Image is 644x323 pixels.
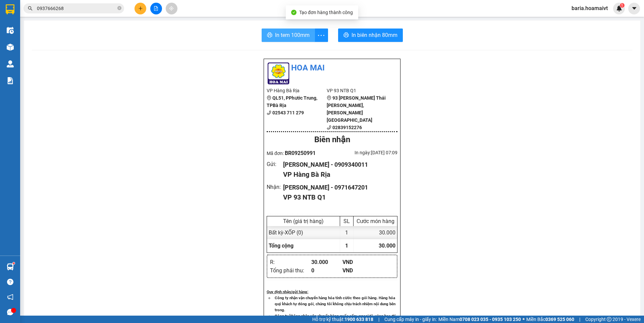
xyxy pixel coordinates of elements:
[267,110,271,115] span: phone
[460,317,521,322] strong: 0708 023 035 - 0935 103 250
[267,160,283,168] div: Gửi :
[7,263,14,270] img: warehouse-icon
[3,3,97,16] li: Hoa Mai
[37,5,116,12] input: Tìm tên, số ĐT hoặc mã đơn
[7,27,14,34] img: warehouse-icon
[607,317,611,322] span: copyright
[117,5,121,12] span: close-circle
[340,226,354,239] div: 1
[3,37,8,42] span: environment
[267,87,327,94] li: VP Hàng Bà Rịa
[267,149,332,157] div: Mã đơn:
[267,289,397,295] div: Quy định nhận/gửi hàng :
[523,318,525,321] span: ⚪️
[352,31,397,39] span: In biên nhận 80mm
[169,6,174,11] span: aim
[7,294,13,300] span: notification
[283,183,392,192] div: [PERSON_NAME] - 0971647201
[46,29,89,36] li: VP 93 NTB Q1
[327,96,331,100] span: environment
[267,95,317,108] b: QL51, PPhước Trung, TPBà Rịa
[355,218,395,224] div: Cước món hàng
[327,125,331,130] span: phone
[150,3,162,14] button: file-add
[3,37,39,50] b: QL51, PPhước Trung, TPBà Rịa
[545,317,574,322] strong: 0369 525 060
[327,87,387,94] li: VP 93 NTB Q1
[620,3,625,8] sup: 1
[338,29,403,42] button: printerIn biên nhận 80mm
[354,226,397,239] div: 30.000
[267,32,272,39] span: printer
[379,243,395,249] span: 30.000
[6,4,14,14] img: logo-vxr
[283,169,392,180] div: VP Hàng Bà Rịa
[267,183,283,191] div: Nhận :
[345,243,348,249] span: 1
[438,316,521,323] span: Miền Nam
[332,149,397,156] div: In ngày: [DATE] 07:09
[566,4,613,12] span: baria.hoamaivt
[270,258,311,266] div: R :
[269,218,338,224] div: Tên (giá trị hàng)
[342,258,374,266] div: VND
[291,10,297,15] span: check-circle
[283,160,392,169] div: [PERSON_NAME] - 0909340011
[275,295,395,312] strong: Công ty nhận vận chuyển hàng hóa tính cước theo gói hàng. Hàng hóa quý khách tự đóng gói, chúng t...
[344,317,373,322] strong: 1900 633 818
[342,266,374,275] div: VND
[343,32,349,39] span: printer
[3,3,27,27] img: logo.jpg
[315,29,328,42] button: more
[269,243,293,249] span: Tổng cộng
[138,6,143,11] span: plus
[46,37,51,42] span: environment
[262,29,315,42] button: printerIn tem 100mm
[3,29,46,36] li: VP Hàng Bà Rịa
[135,3,146,14] button: plus
[631,5,637,11] span: caret-down
[384,316,437,323] span: Cung cấp máy in - giấy in:
[327,95,386,123] b: 93 [PERSON_NAME] Thái [PERSON_NAME], [PERSON_NAME][GEOGRAPHIC_DATA]
[270,266,311,275] div: Tổng phải thu :
[7,309,13,315] span: message
[526,316,574,323] span: Miền Bắc
[7,279,13,285] span: question-circle
[311,258,342,266] div: 30.000
[332,125,362,130] b: 02839152276
[7,60,14,67] img: warehouse-icon
[579,316,580,323] span: |
[283,192,392,203] div: VP 93 NTB Q1
[7,44,14,51] img: warehouse-icon
[267,133,397,146] div: Biên nhận
[154,6,158,11] span: file-add
[342,218,352,224] div: SL
[13,262,15,264] sup: 1
[621,3,623,8] span: 1
[269,229,303,236] span: Bất kỳ - XỐP (0)
[272,110,304,115] b: 02543 711 279
[299,10,353,15] span: Tạo đơn hàng thành công
[267,96,271,100] span: environment
[312,316,373,323] span: Hỗ trợ kỹ thuật:
[628,3,640,14] button: caret-down
[275,31,310,39] span: In tem 100mm
[285,150,316,156] span: BR09250991
[267,62,397,74] li: Hoa Mai
[315,31,328,40] span: more
[7,77,14,84] img: solution-icon
[378,316,379,323] span: |
[28,6,33,11] span: search
[616,5,622,11] img: icon-new-feature
[267,62,290,85] img: logo.jpg
[311,266,342,275] div: 0
[166,3,177,14] button: aim
[117,6,121,10] span: close-circle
